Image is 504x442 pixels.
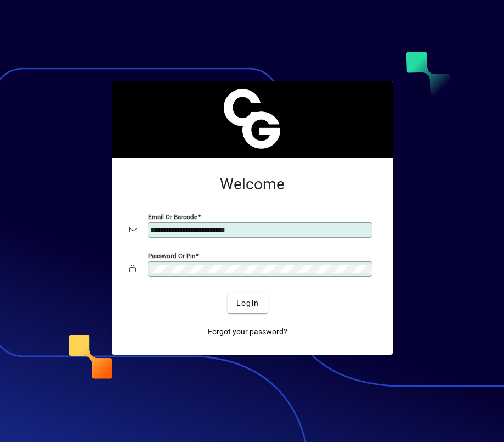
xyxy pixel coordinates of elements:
span: Login [236,298,259,309]
h2: Welcome [129,175,375,194]
a: Forgot your password? [203,322,292,342]
mat-label: Password or Pin [148,252,195,260]
mat-label: Email or Barcode [148,213,197,221]
button: Login [228,293,268,313]
span: Forgot your password? [208,326,287,338]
